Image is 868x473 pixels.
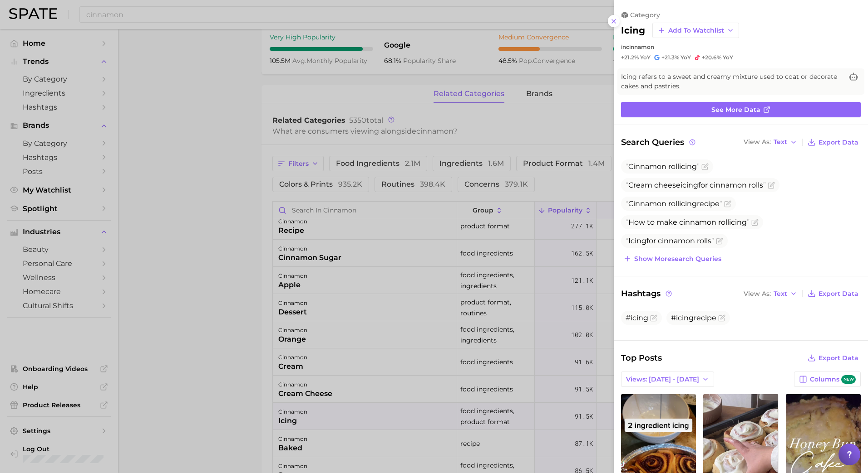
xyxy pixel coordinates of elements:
[805,287,861,300] button: Export Data
[626,199,722,208] span: Cinnamon roll recipe
[711,106,760,114] span: See more data
[650,314,657,322] button: Flag as miscategorized or irrelevant
[621,136,697,149] span: Search Queries
[819,139,858,146] span: Export Data
[819,290,858,298] span: Export Data
[701,163,709,170] button: Flag as miscategorized or irrelevant
[626,162,700,171] span: Cinnamon roll
[841,375,856,384] span: new
[681,181,698,189] span: icing
[630,11,660,19] span: category
[723,54,733,61] span: YoY
[744,291,771,296] span: View As
[621,72,843,91] span: Icing refers to a sweet and creamy mixture used to coat or decorate cakes and pastries.
[652,23,739,38] button: Add to Watchlist
[626,314,648,322] span: #icing
[621,54,639,61] span: +21.2%
[668,27,724,34] span: Add to Watchlist
[774,140,787,145] span: Text
[819,354,858,362] span: Export Data
[679,162,697,171] span: icing
[810,375,856,384] span: Columns
[718,314,725,322] button: Flag as miscategorized or irrelevant
[626,181,766,189] span: Cream cheese for cinnamon rolls
[621,352,662,364] span: Top Posts
[794,372,861,387] button: Columnsnew
[621,252,724,265] button: Show moresearch queries
[805,352,861,364] button: Export Data
[744,140,771,145] span: View As
[626,218,750,227] span: How to make cinnamon roll
[640,54,651,61] span: YoY
[741,136,799,148] button: View AsText
[702,54,721,61] span: +20.6%
[626,236,714,245] span: for cinnamon rolls
[634,255,721,263] span: Show more search queries
[716,237,723,245] button: Flag as miscategorized or irrelevant
[751,219,759,226] button: Flag as miscategorized or irrelevant
[621,25,645,36] h2: icing
[621,102,861,117] a: See more data
[671,314,716,322] span: #icingrecipe
[661,54,679,61] span: +21.3%
[724,200,731,208] button: Flag as miscategorized or irrelevant
[621,287,673,300] span: Hashtags
[729,218,747,227] span: icing
[774,291,787,296] span: Text
[628,236,646,245] span: Icing
[805,136,861,149] button: Export Data
[621,43,861,50] div: in
[626,43,654,50] span: cinnamon
[679,199,697,208] span: icing
[621,372,714,387] button: Views: [DATE] - [DATE]
[626,376,699,383] span: Views: [DATE] - [DATE]
[681,54,691,61] span: YoY
[741,288,799,299] button: View AsText
[768,182,775,189] button: Flag as miscategorized or irrelevant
